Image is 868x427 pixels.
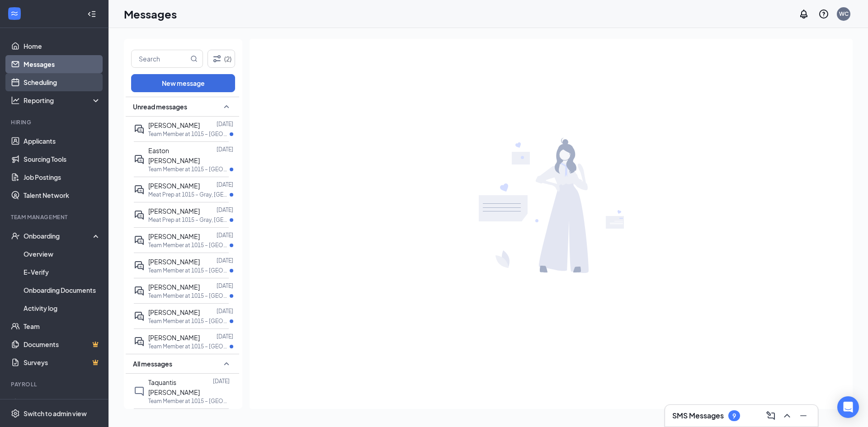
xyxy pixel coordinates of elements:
[10,9,19,18] svg: WorkstreamLogo
[11,96,20,105] svg: Analysis
[24,281,101,299] a: Onboarding Documents
[148,378,200,396] span: Taquantis [PERSON_NAME]
[190,55,198,62] svg: MagnifyingGlass
[217,282,233,290] p: [DATE]
[24,353,101,371] a: SurveysCrown
[782,410,793,421] svg: ChevronUp
[217,206,233,214] p: [DATE]
[798,9,809,19] svg: Notifications
[221,101,232,112] svg: SmallChevronUp
[148,241,230,249] p: Team Member at 1015 – [GEOGRAPHIC_DATA], [GEOGRAPHIC_DATA]
[148,343,230,350] p: Team Member at 1015 – [GEOGRAPHIC_DATA], [GEOGRAPHIC_DATA]
[148,130,230,138] p: Team Member at 1015 – [GEOGRAPHIC_DATA], [GEOGRAPHIC_DATA]
[124,6,177,22] h1: Messages
[208,50,235,68] button: Filter (2)
[217,231,233,239] p: [DATE]
[24,299,101,317] a: Activity log
[732,412,736,420] div: 9
[148,165,230,173] p: Team Member at 1015 – [GEOGRAPHIC_DATA], [GEOGRAPHIC_DATA]
[148,333,200,342] span: [PERSON_NAME]
[148,182,200,190] span: [PERSON_NAME]
[24,96,101,105] div: Reporting
[148,121,200,129] span: [PERSON_NAME]
[24,317,101,335] a: Team
[148,191,230,198] p: Meat Prep at 1015 – Gray, [GEOGRAPHIC_DATA]
[148,292,230,300] p: Team Member at 1015 – [GEOGRAPHIC_DATA], [GEOGRAPHIC_DATA]
[134,235,145,246] svg: ActiveDoubleChat
[148,267,230,274] p: Team Member at 1015 – [GEOGRAPHIC_DATA], [GEOGRAPHIC_DATA]
[132,50,189,67] input: Search
[213,377,230,385] p: [DATE]
[221,358,232,369] svg: SmallChevronUp
[217,145,233,153] p: [DATE]
[148,317,230,325] p: Team Member at 1015 – [GEOGRAPHIC_DATA], [GEOGRAPHIC_DATA]
[796,408,811,423] button: Minimize
[134,336,145,347] svg: ActiveDoubleChat
[837,396,859,418] div: Open Intercom Messenger
[24,263,101,281] a: E-Verify
[131,74,235,92] button: New message
[148,258,200,266] span: [PERSON_NAME]
[217,181,233,188] p: [DATE]
[24,231,93,240] div: Onboarding
[24,168,101,186] a: Job Postings
[11,118,99,126] div: Hiring
[839,10,849,18] div: WC
[148,207,200,215] span: [PERSON_NAME]
[148,216,230,224] p: Meat Prep at 1015 – Gray, [GEOGRAPHIC_DATA]
[212,53,222,64] svg: Filter
[134,184,145,195] svg: ActiveDoubleChat
[148,308,200,316] span: [PERSON_NAME]
[24,150,101,168] a: Sourcing Tools
[24,335,101,353] a: DocumentsCrown
[24,409,87,418] div: Switch to admin view
[24,55,101,73] a: Messages
[765,410,776,421] svg: ComposeMessage
[11,380,99,388] div: Payroll
[134,286,145,296] svg: ActiveDoubleChat
[134,311,145,322] svg: ActiveDoubleChat
[818,9,829,19] svg: QuestionInfo
[148,232,200,240] span: [PERSON_NAME]
[134,124,145,135] svg: ActiveDoubleChat
[780,408,794,423] button: ChevronUp
[133,102,187,111] span: Unread messages
[24,186,101,204] a: Talent Network
[217,307,233,315] p: [DATE]
[217,257,233,264] p: [DATE]
[672,411,724,421] h3: SMS Messages
[764,408,778,423] button: ComposeMessage
[148,146,200,164] span: Easton [PERSON_NAME]
[148,283,200,291] span: [PERSON_NAME]
[11,231,20,240] svg: UserCheck
[133,359,172,368] span: All messages
[134,210,145,221] svg: ActiveDoubleChat
[11,213,99,221] div: Team Management
[24,394,101,412] a: PayrollCrown
[134,386,145,397] svg: ChatInactive
[798,410,809,421] svg: Minimize
[24,73,101,91] a: Scheduling
[134,260,145,271] svg: ActiveDoubleChat
[134,154,145,165] svg: ActiveDoubleChat
[148,397,230,405] p: Team Member at 1015 – [GEOGRAPHIC_DATA], [GEOGRAPHIC_DATA]
[24,245,101,263] a: Overview
[87,9,96,19] svg: Collapse
[24,37,101,55] a: Home
[217,333,233,340] p: [DATE]
[11,409,20,418] svg: Settings
[217,120,233,128] p: [DATE]
[24,132,101,150] a: Applicants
